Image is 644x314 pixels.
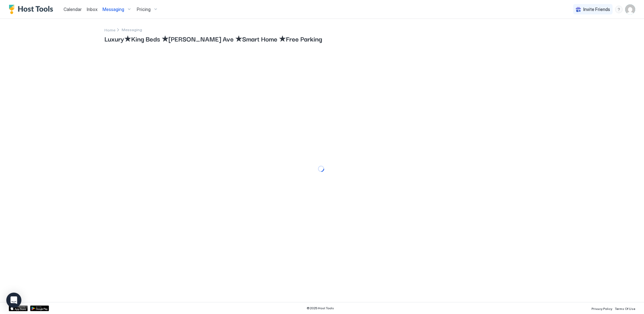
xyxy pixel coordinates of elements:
[625,4,635,14] div: User profile
[87,7,97,12] span: Inbox
[122,27,142,32] span: Breadcrumb
[9,5,56,14] a: Host Tools Logo
[137,7,151,12] span: Pricing
[104,34,540,43] span: Luxury★King Beds ★[PERSON_NAME] Ave ★Smart Home ★Free Parking
[615,305,635,311] a: Terms Of Use
[591,305,612,311] a: Privacy Policy
[591,307,612,311] span: Privacy Policy
[307,306,334,310] span: © 2025 Host Tools
[9,306,28,311] a: App Store
[64,6,82,13] a: Calendar
[64,7,82,12] span: Calendar
[30,306,49,311] a: Google Play Store
[104,26,115,33] div: Breadcrumb
[615,6,623,13] div: menu
[583,7,610,12] span: Invite Friends
[103,7,124,12] span: Messaging
[6,293,21,308] div: Open Intercom Messenger
[87,6,97,13] a: Inbox
[104,26,115,33] a: Home
[318,166,324,172] div: loading
[615,307,635,311] span: Terms Of Use
[104,28,115,32] span: Home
